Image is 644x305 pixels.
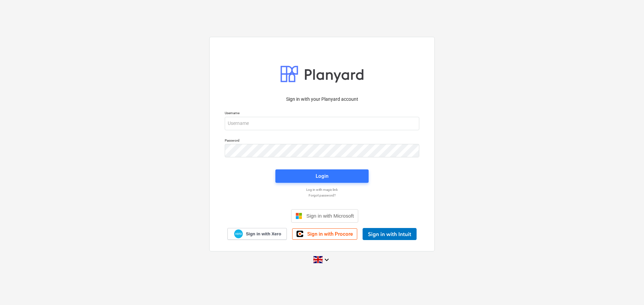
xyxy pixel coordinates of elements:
span: Sign in with Xero [246,231,281,237]
p: Password [225,138,419,144]
p: Username [225,111,419,117]
button: Login [275,169,369,183]
a: Sign in with Procore [292,228,357,240]
span: Sign in with Microsoft [306,213,354,219]
a: Sign in with Xero [227,228,287,240]
img: Microsoft logo [296,213,302,219]
img: Xero logo [234,229,243,238]
span: Sign in with Procore [307,231,353,237]
div: Login [316,172,328,180]
a: Log in with magic link [221,187,423,192]
p: Sign in with your Planyard account [225,96,419,103]
a: Forgot password? [221,193,423,198]
input: Username [225,117,419,130]
i: keyboard_arrow_down [323,256,331,264]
